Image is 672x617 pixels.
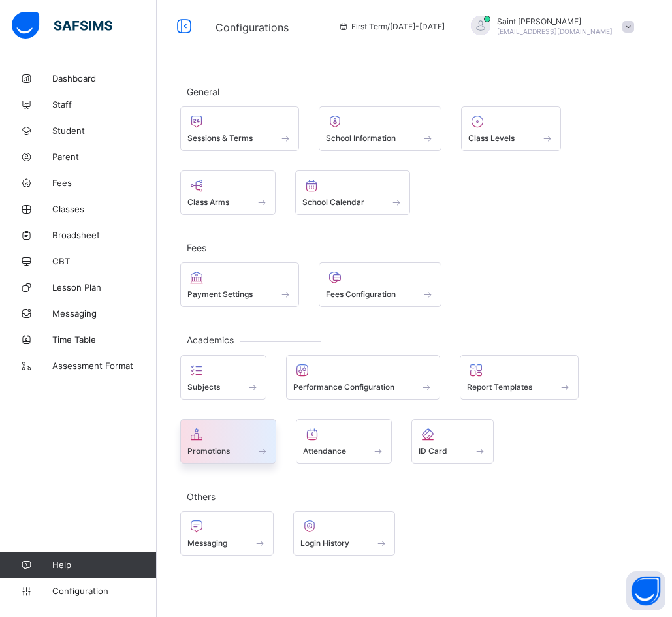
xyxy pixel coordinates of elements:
[468,133,515,143] span: Class Levels
[319,262,442,307] div: Fees Configuration
[319,106,442,151] div: School Information
[52,73,157,84] span: Dashboard
[180,334,240,345] span: Academics
[52,99,157,110] span: Staff
[626,571,665,610] button: Open asap
[180,106,299,151] div: Sessions & Terms
[458,16,641,37] div: SaintPaul II
[497,16,613,26] span: Saint [PERSON_NAME]
[52,256,157,266] span: CBT
[52,334,157,345] span: Time Table
[326,133,396,143] span: School Information
[180,419,276,464] div: Promotions
[180,511,274,556] div: Messaging
[180,355,266,400] div: Subjects
[52,282,157,293] span: Lesson Plan
[467,382,532,392] span: Report Templates
[303,446,346,456] span: Attendance
[497,27,613,35] span: [EMAIL_ADDRESS][DOMAIN_NAME]
[296,419,392,464] div: Attendance
[180,242,213,253] span: Fees
[180,491,222,502] span: Others
[52,178,157,188] span: Fees
[52,586,156,596] span: Configuration
[187,446,230,456] span: Promotions
[293,382,394,392] span: Performance Configuration
[52,308,157,319] span: Messaging
[187,538,227,548] span: Messaging
[180,86,226,97] span: General
[52,151,157,162] span: Parent
[187,197,229,207] span: Class Arms
[52,230,157,240] span: Broadsheet
[460,355,579,400] div: Report Templates
[52,125,157,136] span: Student
[300,538,349,548] span: Login History
[411,419,494,464] div: ID Card
[326,289,396,299] span: Fees Configuration
[419,446,447,456] span: ID Card
[338,22,445,31] span: session/term information
[52,360,157,371] span: Assessment Format
[216,21,289,34] span: Configurations
[187,289,253,299] span: Payment Settings
[52,560,156,570] span: Help
[461,106,561,151] div: Class Levels
[180,262,299,307] div: Payment Settings
[293,511,396,556] div: Login History
[187,382,220,392] span: Subjects
[286,355,441,400] div: Performance Configuration
[52,204,157,214] span: Classes
[302,197,364,207] span: School Calendar
[12,12,112,39] img: safsims
[295,170,411,215] div: School Calendar
[180,170,276,215] div: Class Arms
[187,133,253,143] span: Sessions & Terms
